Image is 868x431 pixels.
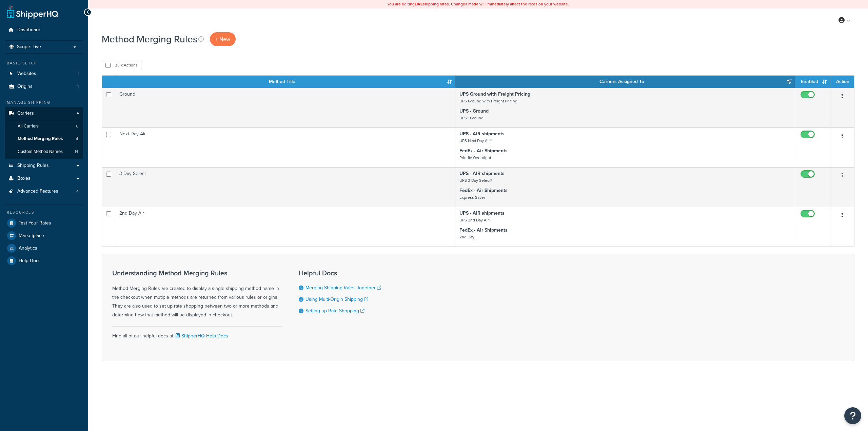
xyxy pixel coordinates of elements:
a: ShipperHQ Home [7,5,58,19]
span: Dashboard [17,27,40,33]
li: Websites [5,67,83,80]
a: Merging Shipping Rates Together [305,284,381,291]
td: Ground [115,88,455,128]
div: Manage Shipping [5,100,83,105]
small: Express Saver [459,194,485,200]
span: 14 [75,149,78,155]
a: Advanced Features 4 [5,185,83,198]
span: All Carriers [18,123,39,129]
th: Carriers Assigned To: activate to sort column ascending [455,76,795,88]
a: Setting up Rate Shopping [305,307,364,314]
strong: UPS - AIR shipments [459,130,505,137]
a: All Carriers 6 [5,120,83,133]
strong: UPS - Ground [459,107,489,115]
a: Carriers [5,107,83,120]
span: Carriers [17,111,34,116]
span: Test Your Rates [19,220,51,226]
span: Marketplace [19,233,44,239]
a: Origins 1 [5,80,83,93]
span: Shipping Rules [17,163,49,169]
a: Method Merging Rules 4 [5,133,83,145]
span: Analytics [19,246,37,251]
button: Bulk Actions [102,60,141,70]
a: Boxes [5,172,83,185]
span: Advanced Features [17,189,58,194]
strong: FedEx - Air Shipments [459,147,508,154]
strong: UPS - AIR shipments [459,170,505,177]
small: 2nd Day [459,234,474,240]
td: 2nd Day Air [115,207,455,247]
small: UPS® Ground [459,115,484,121]
span: 1 [77,71,79,77]
span: Help Docs [19,258,41,264]
small: Priority Overnight [459,155,491,161]
a: ShipperHQ Help Docs [174,332,228,339]
td: Next Day Air [115,128,455,167]
b: LIVE [415,1,423,7]
span: + New [215,35,230,43]
span: 6 [76,123,78,129]
a: Dashboard [5,24,83,36]
th: Action [830,76,854,88]
div: Resources [5,210,83,215]
a: Marketplace [5,230,83,242]
th: Enabled: activate to sort column ascending [795,76,830,88]
a: Test Your Rates [5,217,83,229]
div: Find all of our helpful docs at: [112,326,282,340]
li: Custom Method Names [5,145,83,158]
td: 3 Day Select [115,167,455,207]
button: Open Resource Center [844,407,861,424]
small: UPS Ground with Freight Pricing [459,98,517,104]
a: Analytics [5,242,83,254]
h3: Understanding Method Merging Rules [112,269,282,277]
small: UPS 3 Day Select® [459,177,492,183]
span: Websites [17,71,36,77]
span: Origins [17,84,33,90]
a: Websites 1 [5,67,83,80]
li: Advanced Features [5,185,83,198]
a: Help Docs [5,255,83,267]
span: Method Merging Rules [18,136,63,142]
span: Boxes [17,176,31,181]
strong: UPS - AIR shipments [459,210,505,217]
span: 4 [76,189,79,194]
strong: FedEx - Air Shipments [459,187,508,194]
span: Custom Method Names [18,149,63,155]
a: Using Multi-Origin Shipping [305,296,368,303]
h3: Helpful Docs [299,269,381,277]
li: Carriers [5,107,83,159]
a: Shipping Rules [5,159,83,172]
span: Scope: Live [17,44,41,50]
li: All Carriers [5,120,83,133]
div: Method Merging Rules are created to display a single shipping method name in the checkout when mu... [112,269,282,319]
h1: Method Merging Rules [102,33,197,46]
th: Method Title: activate to sort column ascending [115,76,455,88]
strong: FedEx - Air Shipments [459,227,508,234]
strong: UPS Ground with Freight Pricing [459,91,530,98]
div: Basic Setup [5,60,83,66]
span: 1 [77,84,79,90]
span: 4 [76,136,78,142]
li: Method Merging Rules [5,133,83,145]
small: UPS Next Day Air® [459,138,492,144]
li: Origins [5,80,83,93]
a: Custom Method Names 14 [5,145,83,158]
a: + New [210,32,236,46]
small: UPS 2nd Day Air® [459,217,491,223]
